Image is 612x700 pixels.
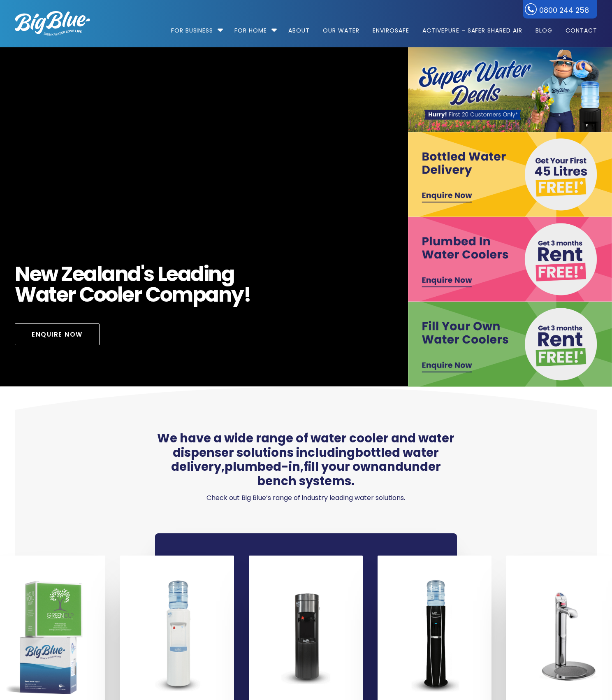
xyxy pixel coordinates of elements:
[72,264,84,284] span: e
[36,284,49,305] span: a
[61,264,72,284] span: Z
[117,284,123,305] span: l
[158,264,167,284] span: L
[105,284,117,305] span: o
[192,284,206,305] span: p
[141,264,144,284] span: '
[243,284,251,305] span: !
[94,284,106,305] span: o
[122,284,134,305] span: e
[115,264,128,284] span: n
[145,284,160,305] span: C
[160,284,172,305] span: o
[15,284,36,305] span: W
[218,284,232,305] span: n
[49,284,56,305] span: t
[97,264,102,284] span: l
[178,264,191,284] span: a
[204,264,209,284] span: i
[134,284,142,305] span: r
[257,458,441,489] a: under bench systems
[208,264,221,284] span: n
[41,264,58,284] span: w
[144,264,154,284] span: s
[15,323,100,345] a: Enquire Now
[128,264,141,284] span: d
[56,284,68,305] span: e
[102,264,115,284] span: a
[166,264,178,284] span: e
[205,284,218,305] span: a
[155,431,457,488] span: We have a wide range of water cooler and water dispenser solutions including , , and .
[225,458,300,475] a: plumbed-in
[231,284,243,305] span: y
[304,458,379,475] a: fill your own
[67,284,76,305] span: r
[15,11,90,36] img: logo
[155,492,457,504] p: Check out Big Blue’s range of industry leading water solutions.
[83,264,97,284] span: a
[30,264,41,284] span: e
[172,284,192,305] span: m
[221,264,234,284] span: g
[171,444,439,475] a: bottled water delivery
[79,284,94,305] span: C
[190,264,204,284] span: d
[15,264,30,284] span: N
